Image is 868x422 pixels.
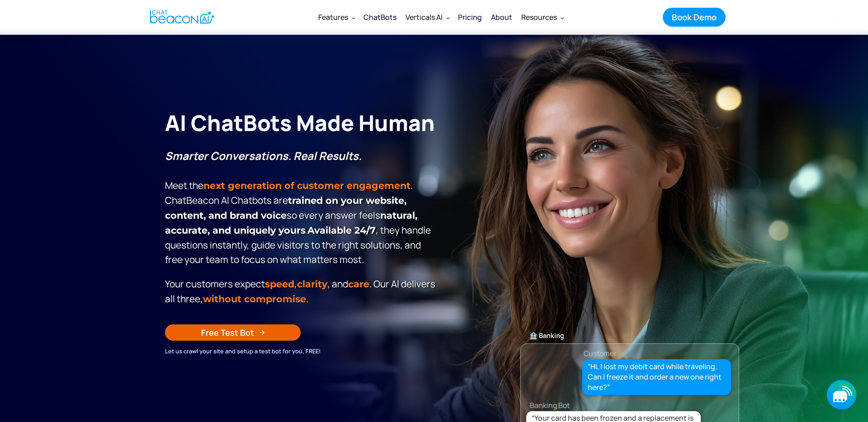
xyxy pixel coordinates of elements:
[584,347,617,360] div: Customer
[314,6,359,28] div: Features
[165,324,301,341] a: Free Test Bot
[359,5,401,29] a: ChatBots
[165,108,439,137] h1: AI ChatBots Made Human
[203,293,306,305] span: without compromise
[672,11,717,23] div: Book Demo
[352,16,355,19] img: Dropdown
[446,16,450,19] img: Dropdown
[318,11,348,23] div: Features
[663,8,726,27] a: Book Demo
[265,278,294,290] strong: speed
[521,329,739,342] div: 🏦 Banking
[165,346,439,356] div: Let us crawl your site and setup a test bot for you, FREE!
[142,6,220,28] a: home
[458,11,482,23] div: Pricing
[588,361,726,393] div: “Hi, I lost my debit card while traveling. Can I freeze it and order a new one right here?”
[517,6,568,28] div: Resources
[406,11,443,23] div: Verticals AI
[491,11,512,23] div: About
[165,149,439,267] p: Meet the . ChatBeacon Al Chatbots are so every answer feels , they handle questions instantly, gu...
[348,278,369,290] span: care
[307,225,376,236] strong: Available 24/7
[165,148,362,163] strong: Smarter Conversations. Real Results.
[453,5,486,29] a: Pricing
[521,11,557,23] div: Resources
[363,11,396,23] div: ChatBots
[561,16,564,19] img: Dropdown
[486,5,517,29] a: About
[259,330,265,335] img: Arrow
[297,278,327,290] span: clarity
[165,277,439,306] p: Your customers expect , , and . Our Al delivers all three, .
[401,6,453,28] div: Verticals AI
[201,327,254,338] div: Free Test Bot
[203,180,410,191] strong: next generation of customer engagement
